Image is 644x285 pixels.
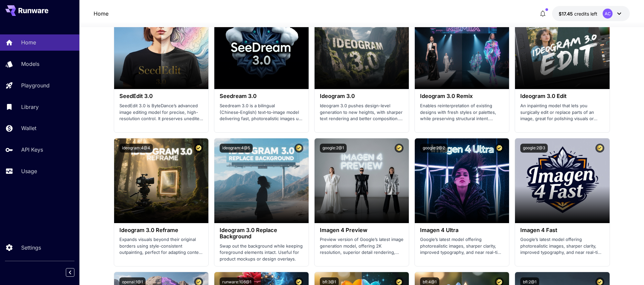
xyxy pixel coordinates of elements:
[21,146,43,154] p: API Keys
[520,144,548,153] button: google:2@3
[420,103,504,122] p: Enables reinterpretation of existing designs with fresh styles or palettes, while preserving stru...
[119,93,203,99] h3: SeedEdit 3.0
[21,60,39,68] p: Models
[214,4,309,89] img: alt
[194,144,203,153] button: Certified Model – Vetted for best performance and includes a commercial license.
[21,124,36,132] p: Wallet
[220,243,303,262] p: Swap out the background while keeping foreground elements intact. Useful for product mockups or d...
[21,38,36,46] p: Home
[214,138,309,223] img: alt
[315,4,409,89] img: alt
[520,103,604,122] p: An inpainting model that lets you surgically edit or replace parts of an image, great for polishi...
[294,144,303,153] button: Certified Model – Vetted for best performance and includes a commercial license.
[21,103,39,111] p: Library
[520,236,604,256] p: Google’s latest model offering photorealistic images, sharper clarity, improved typography, and n...
[94,10,108,18] a: Home
[574,11,597,17] span: credits left
[21,244,41,252] p: Settings
[114,4,208,89] img: alt
[320,227,404,233] h3: Imagen 4 Preview
[320,93,404,99] h3: Ideogram 3.0
[94,10,108,18] nav: breadcrumb
[220,103,303,122] p: Seedream 3.0 is a bilingual (Chinese‑English) text‑to‑image model delivering fast, photorealistic...
[559,10,597,17] div: $17.44911
[395,144,404,153] button: Certified Model – Vetted for best performance and includes a commercial license.
[520,93,604,99] h3: Ideogram 3.0 Edit
[420,227,504,233] h3: Imagen 4 Ultra
[415,4,509,89] img: alt
[415,138,509,223] img: alt
[119,236,203,256] p: Expands visuals beyond their original borders using style-consistent outpainting, perfect for ada...
[114,138,208,223] img: alt
[220,144,253,153] button: ideogram:4@5
[119,227,203,233] h3: Ideogram 3.0 Reframe
[220,93,303,99] h3: Seedream 3.0
[420,93,504,99] h3: Ideogram 3.0 Remix
[315,138,409,223] img: alt
[119,144,153,153] button: ideogram:4@4
[520,227,604,233] h3: Imagen 4 Fast
[21,167,37,175] p: Usage
[515,138,609,223] img: alt
[559,11,574,17] span: $17.45
[71,266,79,278] div: Collapse sidebar
[320,236,404,256] p: Preview version of Google’s latest image generation model, offering 2K resolution, superior detai...
[603,9,613,19] div: AC
[21,81,50,89] p: Playground
[420,144,448,153] button: google:2@2
[515,4,609,89] img: alt
[595,144,604,153] button: Certified Model – Vetted for best performance and includes a commercial license.
[495,144,504,153] button: Certified Model – Vetted for best performance and includes a commercial license.
[420,236,504,256] p: Google’s latest model offering photorealistic images, sharper clarity, improved typography, and n...
[320,103,404,122] p: Ideogram 3.0 pushes design-level generation to new heights, with sharper text rendering and bette...
[66,268,74,277] button: Collapse sidebar
[220,227,303,240] h3: Ideogram 3.0 Replace Background
[552,6,630,21] button: $17.44911AC
[320,144,347,153] button: google:2@1
[119,103,203,122] p: SeedEdit 3.0 is ByteDance’s advanced image editing model for precise, high-resolution control. It...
